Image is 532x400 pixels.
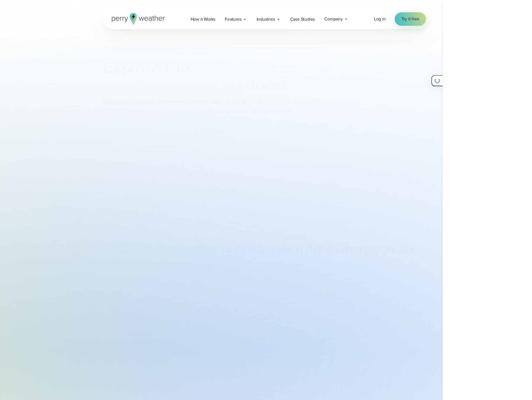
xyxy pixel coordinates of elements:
[257,16,275,23] span: Industries
[186,13,220,25] a: How it Works
[225,16,241,23] span: Features
[401,16,419,22] span: Try it free
[290,16,315,23] span: Case Studies
[374,16,386,22] span: Log in
[395,12,426,26] a: Try it free
[191,16,216,23] span: How it Works
[285,13,320,25] a: Case Studies
[324,16,343,22] span: Company
[374,16,386,22] a: Log in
